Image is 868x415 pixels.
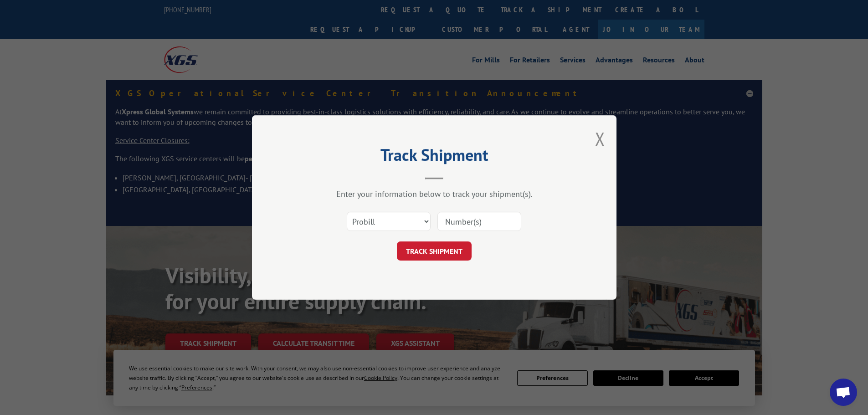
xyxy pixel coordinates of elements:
div: Enter your information below to track your shipment(s). [298,189,571,199]
h2: Track Shipment [298,149,571,166]
a: Open chat [830,379,857,406]
button: Close modal [595,127,605,151]
button: TRACK SHIPMENT [397,241,472,261]
input: Number(s) [437,212,521,231]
